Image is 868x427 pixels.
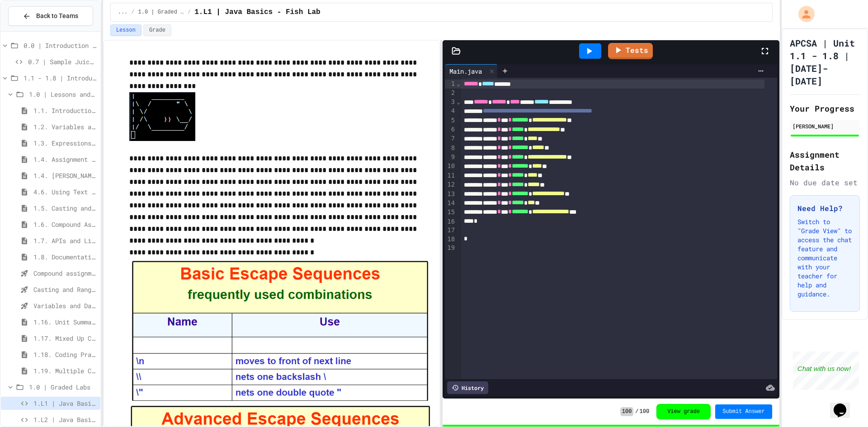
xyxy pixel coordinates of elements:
span: / [131,9,134,16]
span: Back to Teams [36,11,78,21]
span: 1.2. Variables and Data Types [33,122,97,131]
h1: APCSA | Unit 1.1 - 1.8 | [DATE]-[DATE] [790,37,860,87]
div: 18 [445,235,456,244]
div: History [447,381,488,394]
span: Fold line [456,80,461,87]
span: Compound assignment operators - Quiz [33,268,97,278]
button: Submit Answer [715,404,772,419]
span: / [188,9,191,16]
div: 10 [445,162,456,171]
span: Fold line [456,98,461,105]
span: Casting and Ranges of variables - Quiz [33,285,97,294]
div: 8 [445,144,456,153]
div: 9 [445,153,456,162]
div: Main.java [445,66,486,76]
div: 14 [445,199,456,208]
span: 100 [640,408,650,415]
div: 2 [445,89,456,98]
div: [PERSON_NAME] [793,122,857,130]
div: 12 [445,180,456,189]
div: 13 [445,190,456,199]
span: 1.1 - 1.8 | Introduction to Java [24,73,97,83]
span: ... [118,9,128,16]
div: 1 [445,80,456,89]
span: 1.0 | Lessons and Notes [29,89,97,99]
span: 1.L1 | Java Basics - Fish Lab [33,399,97,408]
span: 1.4. Assignment and Input [33,155,97,164]
span: 1.18. Coding Practice 1a (1.1-1.6) [33,350,97,359]
span: 1.0 | Graded Labs [29,382,97,392]
span: 1.5. Casting and Ranges of Values [33,203,97,213]
span: 0.7 | Sample JuiceMind Assignment - [GEOGRAPHIC_DATA] [28,57,97,66]
span: 4.6. Using Text Files [33,187,97,197]
div: Main.java [445,64,498,78]
span: 1.19. Multiple Choice Exercises for Unit 1a (1.1-1.6) [33,366,97,375]
span: 1.L2 | Java Basics - Paragraphs Lab [33,415,97,424]
span: 1.3. Expressions and Output [New] [33,138,97,148]
div: 5 [445,116,456,125]
a: Tests [608,43,653,59]
div: 15 [445,208,456,217]
h2: Assignment Details [790,148,860,174]
div: 16 [445,217,456,226]
h2: Your Progress [790,102,860,115]
div: 11 [445,171,456,180]
span: 1.17. Mixed Up Code Practice 1.1-1.6 [33,333,97,343]
button: Grade [143,24,171,36]
span: 1.0 | Graded Labs [138,9,184,16]
span: 1.6. Compound Assignment Operators [33,220,97,229]
p: Switch to "Grade View" to access the chat feature and communicate with your teacher for help and ... [797,217,852,299]
div: 4 [445,107,456,116]
button: Lesson [110,24,142,36]
div: 7 [445,134,456,143]
div: My Account [789,4,817,24]
span: 1.16. Unit Summary 1a (1.1-1.6) [33,317,97,327]
div: No due date set [790,177,860,188]
span: 1.7. APIs and Libraries [33,236,97,245]
iframe: chat widget [793,352,859,390]
iframe: chat widget [830,391,859,418]
span: 0.0 | Introduction to APCSA [24,41,97,50]
span: 1.8. Documentation with Comments and Preconditions [33,252,97,262]
span: 100 [620,407,634,416]
span: Submit Answer [722,408,765,415]
div: 6 [445,125,456,134]
span: 1.L1 | Java Basics - Fish Lab [194,7,320,18]
h3: Need Help? [797,203,852,214]
div: 3 [445,98,456,107]
span: 1.4. [PERSON_NAME] and User Input [33,171,97,180]
span: Variables and Data Types - Quiz [33,301,97,310]
button: View grade [656,404,711,419]
div: 19 [445,244,456,253]
div: 17 [445,226,456,235]
span: / [635,408,638,415]
button: Back to Teams [8,6,93,26]
span: 1.1. Introduction to Algorithms, Programming, and Compilers [33,106,97,115]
